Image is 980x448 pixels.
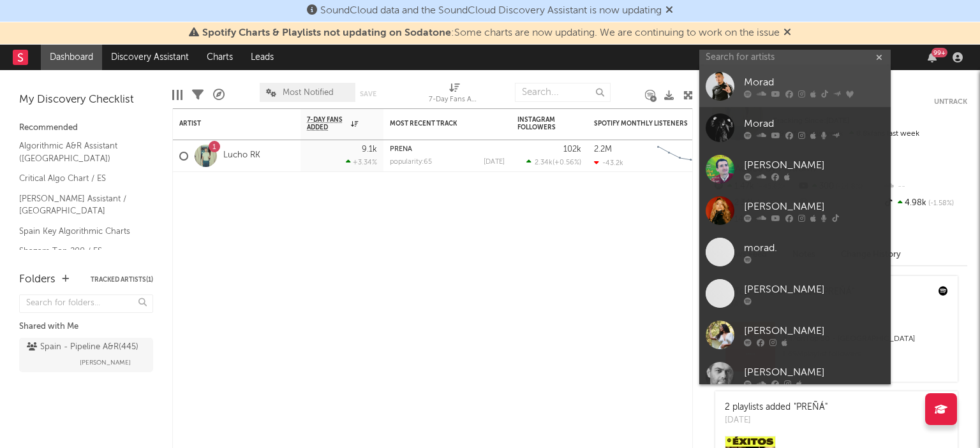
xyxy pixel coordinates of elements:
a: [PERSON_NAME] [699,356,891,397]
a: "PREÑÁ" [794,403,828,412]
div: 7-Day Fans Added (7-Day Fans Added) [429,92,480,108]
div: [PERSON_NAME] [744,365,884,380]
div: Edit Columns [172,76,182,113]
div: Artist [179,120,275,127]
div: 2 playlists added [725,401,828,414]
div: 2.2M [594,145,612,154]
div: 102k [563,145,581,154]
div: popularity: 65 [390,159,432,166]
a: morad. [699,231,891,273]
a: Shazam Top 200 / ES [19,244,140,258]
div: [PERSON_NAME] [744,158,884,173]
span: +0.56 % [554,159,579,166]
div: 4.98k [882,195,967,212]
span: SoundCloud data and the SoundCloud Discovery Assistant is now updating [320,6,662,16]
span: 7-Day Fans Added [307,116,348,131]
span: [PERSON_NAME] [80,355,131,370]
div: My Discovery Checklist [19,92,153,108]
span: Dismiss [783,28,791,38]
span: 2.34k [535,159,553,166]
a: PREÑÁ [390,146,412,153]
a: Leads [242,45,283,70]
a: Discovery Assistant [102,45,198,70]
div: Filters [192,76,204,113]
a: Algorithmic A&R Assistant ([GEOGRAPHIC_DATA]) [19,139,140,165]
a: Spain - Pipeline A&R(445)[PERSON_NAME] [19,338,153,372]
a: Morad [699,66,891,107]
a: [PERSON_NAME] [699,314,891,356]
div: Shared with Me [19,319,153,335]
div: +3.34 % [346,158,377,166]
div: Instagram Followers [517,116,562,131]
a: [PERSON_NAME] [699,273,891,314]
a: Charts [198,45,242,70]
div: A&R Pipeline [213,76,225,113]
a: [PERSON_NAME] Assistant / [GEOGRAPHIC_DATA] [19,192,140,218]
div: -- [882,178,967,195]
div: [PERSON_NAME] [744,282,884,298]
button: Tracked Artists(1) [91,277,153,283]
button: Save [360,90,376,98]
div: Folders [19,272,56,287]
a: Critical Algo Chart / ES [19,171,140,185]
div: 9.1k [362,145,377,154]
span: Dismiss [665,6,673,16]
div: -43.2k [594,159,623,167]
span: Spotify Charts & Playlists not updating on Sodatone [202,28,451,38]
div: 99 + [932,48,947,57]
span: : Some charts are now updating. We are continuing to work on the issue [202,28,780,38]
a: Dashboard [41,45,102,70]
div: [DATE] [725,414,828,427]
span: Most Notified [283,89,334,97]
input: Search for artists [699,50,891,66]
svg: Chart title [651,140,709,172]
a: Lucho RK [223,150,260,161]
a: Morad [699,107,891,148]
button: Untrack [934,96,967,108]
input: Search for folders... [19,294,153,313]
div: Recommended [19,120,153,136]
button: 99+ [928,52,937,62]
input: Search... [515,83,611,102]
div: 7-Day Fans Added (7-Day Fans Added) [429,76,480,113]
span: -1.58 % [926,200,954,207]
div: morad. [744,241,884,256]
div: [DATE] [484,159,505,166]
div: Most Recent Track [390,120,486,127]
div: Spotify Monthly Listeners [594,120,690,127]
div: Morad [744,75,884,90]
a: [PERSON_NAME] [699,190,891,231]
a: [PERSON_NAME] [699,148,891,190]
a: Spain Key Algorithmic Charts [19,224,140,238]
div: [PERSON_NAME] [744,324,884,339]
div: Morad [744,117,884,132]
div: [PERSON_NAME] [744,199,884,215]
div: ( ) [526,158,581,166]
div: PREÑÁ [390,146,505,153]
div: Spain - Pipeline A&R ( 445 ) [27,340,138,355]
